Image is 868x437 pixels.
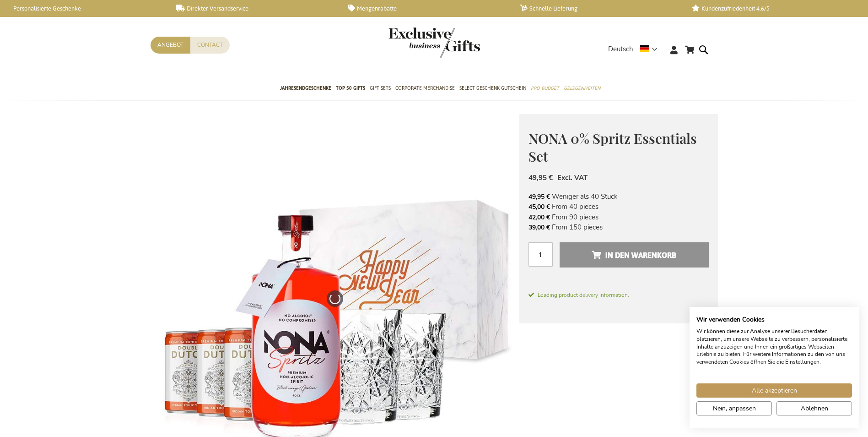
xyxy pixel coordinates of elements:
[459,83,526,93] span: Select Geschenk Gutschein
[528,191,709,202] li: Weniger als 40 Stück
[776,401,852,415] button: Alle verweigern cookies
[801,404,828,413] span: Ablehnen
[388,27,480,58] img: Exclusive Business gifts logo
[336,77,365,100] a: TOP 50 Gifts
[528,202,550,211] span: 45,00 €
[388,27,434,58] a: store logo
[151,37,190,54] a: Angebot
[531,77,559,100] a: Pro Budget
[608,44,633,55] span: Deutsch
[5,5,162,12] a: Personalisierte Geschenke
[395,77,455,100] a: Corporate Merchandise
[336,83,365,93] span: TOP 50 Gifts
[692,5,849,12] a: Kundenzufriedenheit 4,6/5
[370,83,391,93] span: Gift Sets
[528,173,553,182] span: 49,95 €
[459,77,526,100] a: Select Geschenk Gutschein
[564,83,600,93] span: Gelegenheiten
[696,316,852,324] h2: Wir verwenden Cookies
[713,404,756,413] span: Nein, anpassen
[696,328,852,366] p: Wir können diese zur Analyse unserer Besucherdaten platzieren, um unsere Webseite zu verbessern, ...
[348,5,505,12] a: Mengenrabatte
[528,242,553,267] input: Menge
[528,202,709,212] li: From 40 pieces
[528,129,697,165] span: NONA 0% Spritz Essentials Set
[528,223,550,232] span: 39,00 €
[528,291,709,299] span: Loading product delivery information.
[528,213,550,222] span: 42,00 €
[190,37,230,54] a: Contact
[528,192,550,201] span: 49,95 €
[280,83,331,93] span: Jahresendgeschenke
[696,401,772,415] button: cookie Einstellungen anpassen
[531,83,559,93] span: Pro Budget
[520,5,677,12] a: Schnelle Lieferung
[752,386,797,395] span: Alle akzeptieren
[395,83,455,93] span: Corporate Merchandise
[528,212,709,222] li: From 90 pieces
[370,77,391,100] a: Gift Sets
[528,222,709,232] li: From 150 pieces
[557,173,588,182] span: Excl. VAT
[564,77,600,100] a: Gelegenheiten
[696,383,852,398] button: Akzeptieren Sie alle cookies
[176,5,333,12] a: Direkter Versandservice
[280,77,331,100] a: Jahresendgeschenke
